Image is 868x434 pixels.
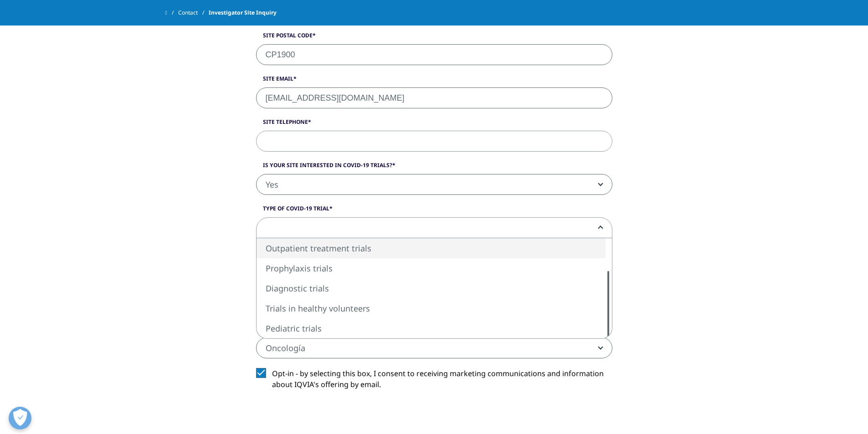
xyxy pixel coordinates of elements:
[257,258,606,278] li: Prophylaxis trials
[256,31,612,44] label: Site Postal Code
[257,278,606,298] li: Diagnostic trials
[256,174,612,195] span: Yes
[256,204,612,217] label: Type of COVID-19 trial
[256,161,612,174] label: Is your site interested in COVID-19 trials?
[257,174,612,195] span: Yes
[257,298,606,318] li: Trials in healthy volunteers
[256,325,612,337] label: Therapeutic Areas of Interest
[257,338,612,359] span: Oncología
[257,238,606,258] li: Outpatient treatment trials
[9,407,31,429] button: Abrir preferencias
[257,318,606,338] li: Pediatric trials
[256,75,612,87] label: Site Email
[256,368,612,395] label: Opt-in - by selecting this box, I consent to receiving marketing communications and information a...
[209,5,277,21] span: Investigator Site Inquiry
[256,337,612,358] span: Oncología
[256,118,612,131] label: Site Telephone
[178,5,209,21] a: Contact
